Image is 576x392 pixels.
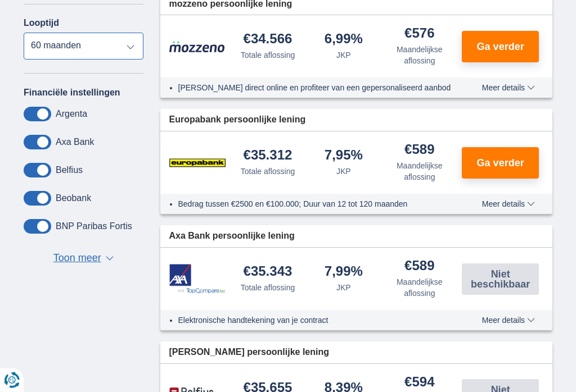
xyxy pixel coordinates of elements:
li: [PERSON_NAME] direct online en profiteer van een gepersonaliseerd aanbod [178,83,458,94]
button: Ga verder [462,31,539,63]
label: Belfius [56,166,83,176]
label: Looptijd [24,19,59,29]
div: €35.312 [244,149,292,164]
span: Meer details [482,317,535,325]
label: Financiële instellingen [24,88,120,98]
span: Meer details [482,84,535,92]
label: Argenta [56,110,87,120]
button: Meer details [474,84,543,93]
button: Meer details [474,200,543,209]
label: Beobank [56,194,91,204]
div: €34.566 [244,33,292,48]
div: €35.343 [244,265,292,280]
div: Totale aflossing [241,50,295,61]
span: Ga verder [477,158,524,168]
div: Totale aflossing [241,166,295,177]
img: product.pl.alt Mozzeno [169,41,226,53]
span: Europabank persoonlijke lening [169,114,306,127]
img: product.pl.alt Europabank [169,149,226,177]
div: Maandelijkse aflossing [386,161,453,183]
button: Niet beschikbaar [462,264,539,295]
div: Maandelijkse aflossing [386,44,453,67]
span: Toon meer [53,252,101,266]
img: product.pl.alt Axa Bank [169,265,226,294]
div: 7,95% [325,149,363,164]
div: JKP [336,166,351,177]
span: Axa Bank persoonlijke lening [169,230,295,243]
button: Meer details [474,316,543,325]
div: Maandelijkse aflossing [386,277,453,299]
div: JKP [336,50,351,61]
label: Axa Bank [56,138,94,148]
div: €594 [404,376,434,391]
div: Totale aflossing [241,282,295,294]
label: BNP Paribas Fortis [56,222,132,232]
span: Ga verder [477,42,524,52]
div: €589 [404,259,434,275]
button: Toon meer ▼ [50,251,117,267]
div: 7,99% [325,265,363,280]
div: JKP [336,282,351,294]
span: Meer details [482,200,535,208]
span: Niet beschikbaar [465,270,535,290]
div: €589 [404,143,434,158]
span: [PERSON_NAME] persoonlijke lening [169,347,329,359]
div: €576 [404,27,434,42]
button: Ga verder [462,148,539,179]
li: Bedrag tussen €2500 en €100.000; Duur van 12 tot 120 maanden [178,199,458,210]
li: Elektronische handtekening van je contract [178,315,458,326]
div: 6,99% [325,33,363,48]
span: ▼ [106,257,114,261]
